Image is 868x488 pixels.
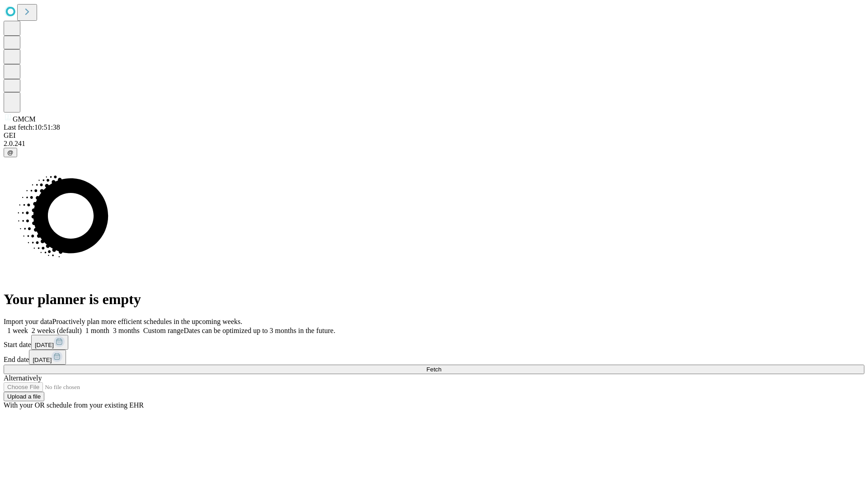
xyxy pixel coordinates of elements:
[35,342,54,348] span: [DATE]
[29,350,66,365] button: [DATE]
[4,374,42,382] span: Alternatively
[4,148,17,157] button: @
[32,327,82,334] span: 2 weeks (default)
[33,357,52,363] span: [DATE]
[4,291,864,308] h1: Your planner is empty
[4,123,60,131] span: Last fetch: 10:51:38
[13,115,36,123] span: GMCM
[426,366,441,373] span: Fetch
[4,335,864,350] div: Start date
[7,327,28,334] span: 1 week
[4,318,52,325] span: Import your data
[52,318,242,325] span: Proactively plan more efficient schedules in the upcoming weeks.
[85,327,109,334] span: 1 month
[7,149,14,156] span: @
[184,327,335,334] span: Dates can be optimized up to 3 months in the future.
[143,327,184,334] span: Custom range
[4,365,864,374] button: Fetch
[113,327,140,334] span: 3 months
[4,140,864,148] div: 2.0.241
[4,131,864,140] div: GEI
[4,392,44,401] button: Upload a file
[4,401,144,409] span: With your OR schedule from your existing EHR
[31,335,68,350] button: [DATE]
[4,350,864,365] div: End date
